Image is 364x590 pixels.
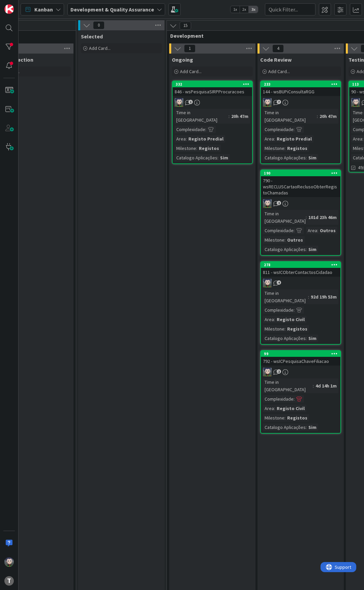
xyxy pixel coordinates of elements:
[263,109,317,124] div: Time in [GEOGRAPHIC_DATA]
[261,170,340,197] div: 190790 - wsRECLUSCartaoReclusoObterRegistoChamadas
[261,81,340,96] div: 233144 - wsBUPiConsultaRGG
[175,145,196,152] div: Milestone
[277,201,281,205] span: 2
[263,378,313,393] div: Time in [GEOGRAPHIC_DATA]
[294,227,295,234] span: :
[284,145,285,152] span: :
[261,357,340,366] div: 792 - wsICPesquisaChaveFiliacao
[306,335,307,342] span: :
[263,306,294,314] div: Complexidade
[263,279,272,287] img: LS
[263,395,294,403] div: Complexidade
[240,6,249,13] span: 2x
[196,145,197,152] span: :
[188,100,193,104] span: 1
[263,246,306,253] div: Catalogo Aplicações
[173,81,252,96] div: 332846 - wsPesquisaSIRPProcuracoes
[231,6,240,13] span: 1x
[306,227,317,234] div: Area
[261,87,340,96] div: 144 - wsBUPiConsultaRGG
[307,154,318,161] div: Sim
[275,405,306,412] div: Registo Civil
[274,316,275,323] span: :
[318,113,338,120] div: 20h 47m
[263,227,294,234] div: Complexidade
[261,351,340,366] div: 99792 - wsICPesquisaChaveFiliacao
[263,316,274,323] div: Area
[351,98,360,107] img: LS
[173,81,252,87] div: 332
[261,279,340,287] div: LS
[317,227,318,234] span: :
[184,44,195,53] span: 1
[229,113,230,120] span: :
[173,87,252,96] div: 846 - wsPesquisaSIRPProcuracoes
[93,21,104,29] span: 0
[314,382,338,390] div: 4d 14h 1m
[275,135,313,143] div: Registo Predial
[4,576,14,586] div: T
[176,82,252,87] div: 332
[274,135,275,143] span: :
[217,154,218,161] span: :
[263,98,272,107] img: LS
[230,113,250,120] div: 20h 47m
[263,135,274,143] div: Area
[175,135,186,143] div: Area
[81,33,103,40] span: Selected
[362,135,363,143] span: :
[307,246,318,253] div: Sim
[306,154,307,161] span: :
[285,325,309,333] div: Registos
[277,100,281,104] span: 7
[268,68,290,74] span: Add Card...
[294,126,295,133] span: :
[308,293,309,301] span: :
[263,289,308,304] div: Time in [GEOGRAPHIC_DATA]
[261,268,340,277] div: 811 - wsICObterContactosCidadao
[197,145,221,152] div: Registos
[175,126,205,133] div: Complexidade
[264,262,340,267] div: 278
[306,246,307,253] span: :
[261,351,340,357] div: 99
[261,98,340,107] div: LS
[294,395,295,403] span: :
[307,335,318,342] div: Sim
[175,154,217,161] div: Catalogo Aplicações
[285,236,305,244] div: Outros
[70,6,154,13] b: Development & Quality Assurance
[175,109,229,124] div: Time in [GEOGRAPHIC_DATA]
[274,405,275,412] span: :
[275,316,306,323] div: Registo Civil
[285,145,309,152] div: Registos
[180,22,191,30] span: 15
[264,82,340,87] div: 233
[4,4,14,14] img: Visit kanbanzone.com
[284,414,285,422] span: :
[264,171,340,176] div: 190
[307,424,318,431] div: Sim
[294,306,295,314] span: :
[263,368,272,376] img: LS
[309,293,338,301] div: 92d 19h 53m
[261,368,340,376] div: LS
[261,199,340,208] div: LS
[261,262,340,277] div: 278811 - wsICObterContactosCidadao
[277,280,281,285] span: 4
[172,56,193,63] span: Ongoing
[263,199,272,208] img: LS
[264,351,340,356] div: 99
[263,145,284,152] div: Milestone
[263,236,284,244] div: Milestone
[263,325,284,333] div: Milestone
[205,126,206,133] span: :
[175,98,183,107] img: LS
[218,154,230,161] div: Sim
[263,335,306,342] div: Catalogo Aplicações
[4,557,14,567] img: LS
[263,405,274,412] div: Area
[277,369,281,374] span: 2
[285,414,309,422] div: Registos
[263,414,284,422] div: Milestone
